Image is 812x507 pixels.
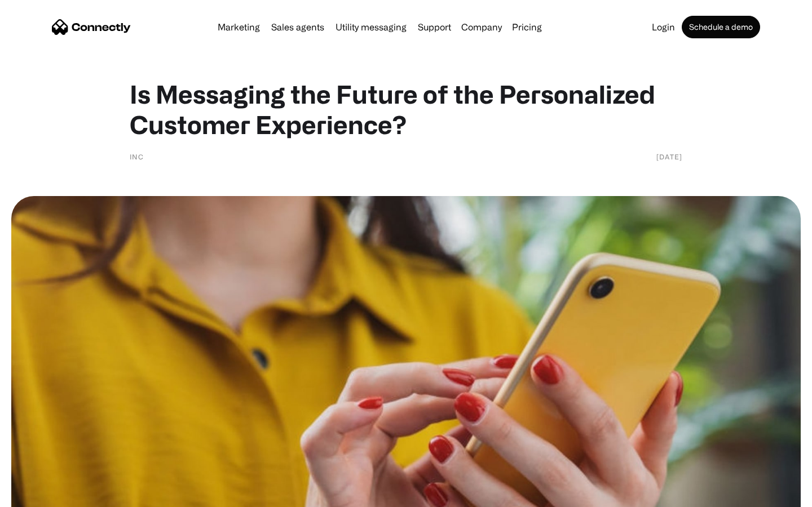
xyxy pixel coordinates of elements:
[267,23,329,32] a: Sales agents
[682,16,760,38] a: Schedule a demo
[507,23,546,32] a: Pricing
[461,19,502,35] div: Company
[213,23,264,32] a: Marketing
[130,79,682,140] h1: Is Messaging the Future of the Personalized Customer Experience?
[413,23,456,32] a: Support
[11,487,68,503] aside: Language selected: English
[130,151,144,162] div: Inc
[647,23,679,32] a: Login
[656,151,682,162] div: [DATE]
[23,487,68,503] ul: Language list
[331,23,411,32] a: Utility messaging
